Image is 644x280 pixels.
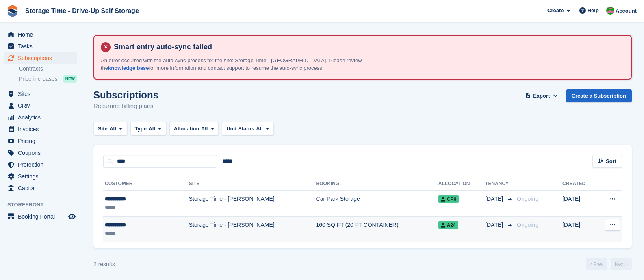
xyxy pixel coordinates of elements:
[169,122,219,135] button: Allocation: All
[19,74,77,83] a: Price increases NEW
[18,171,67,182] span: Settings
[4,124,77,135] a: menu
[316,216,438,242] td: 160 SQ FT (20 FT CONTAINER)
[4,159,77,170] a: menu
[93,102,158,111] p: Recurring billing plans
[517,195,538,202] span: Ongoing
[485,195,505,203] span: [DATE]
[7,201,81,209] span: Storefront
[67,212,77,221] a: Preview store
[438,178,485,191] th: Allocation
[562,216,597,242] td: [DATE]
[4,29,77,40] a: menu
[4,171,77,182] a: menu
[174,125,201,133] span: Allocation:
[22,4,142,17] a: Storage Time - Drive-Up Self Storage
[256,125,263,133] span: All
[18,124,67,135] span: Invoices
[148,125,155,133] span: All
[438,221,458,229] span: A24
[18,147,67,158] span: Coupons
[189,178,316,191] th: Site
[4,52,77,64] a: menu
[588,7,599,15] span: Help
[4,211,77,222] a: menu
[606,7,614,15] img: Saeed
[18,100,67,111] span: CRM
[189,191,316,217] td: Storage Time - [PERSON_NAME]
[517,221,538,228] span: Ongoing
[566,89,632,103] a: Create a Subscription
[103,178,189,191] th: Customer
[222,122,273,135] button: Unit Status: All
[533,92,550,100] span: Export
[101,56,385,72] p: An error occurred with the auto-sync process for the site: Storage Time - [GEOGRAPHIC_DATA]. Plea...
[7,5,19,17] img: stora-icon-8386f47178a22dfd0bd8f6a31ec36ba5ce8667c1dd55bd0f319d3a0aa187defe.svg
[485,178,514,191] th: Tenancy
[201,125,208,133] span: All
[130,122,166,135] button: Type: All
[18,29,67,40] span: Home
[18,41,67,52] span: Tasks
[562,178,597,191] th: Created
[18,112,67,123] span: Analytics
[316,191,438,217] td: Car Park Storage
[606,157,616,165] span: Sort
[109,125,116,133] span: All
[226,125,256,133] span: Unit Status:
[18,88,67,100] span: Sites
[18,182,67,194] span: Capital
[616,7,637,15] span: Account
[4,100,77,111] a: menu
[98,125,109,133] span: Site:
[18,52,67,64] span: Subscriptions
[4,88,77,100] a: menu
[585,258,633,270] nav: Page
[18,159,67,170] span: Protection
[4,112,77,123] a: menu
[524,89,559,103] button: Export
[562,191,597,217] td: [DATE]
[4,182,77,194] a: menu
[547,7,564,15] span: Create
[438,195,459,203] span: CP6
[485,221,505,229] span: [DATE]
[4,135,77,147] a: menu
[63,75,77,83] div: NEW
[18,135,67,147] span: Pricing
[93,122,127,135] button: Site: All
[586,258,607,270] a: Previous
[93,89,158,100] h1: Subscriptions
[93,260,115,269] div: 2 results
[18,211,67,222] span: Booking Portal
[4,41,77,52] a: menu
[611,258,632,270] a: Next
[316,178,438,191] th: Booking
[189,216,316,242] td: Storage Time - [PERSON_NAME]
[19,75,58,83] span: Price increases
[19,65,77,73] a: Contracts
[135,125,149,133] span: Type:
[108,65,149,71] a: knowledge base
[111,42,624,52] h4: Smart entry auto-sync failed
[4,147,77,158] a: menu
